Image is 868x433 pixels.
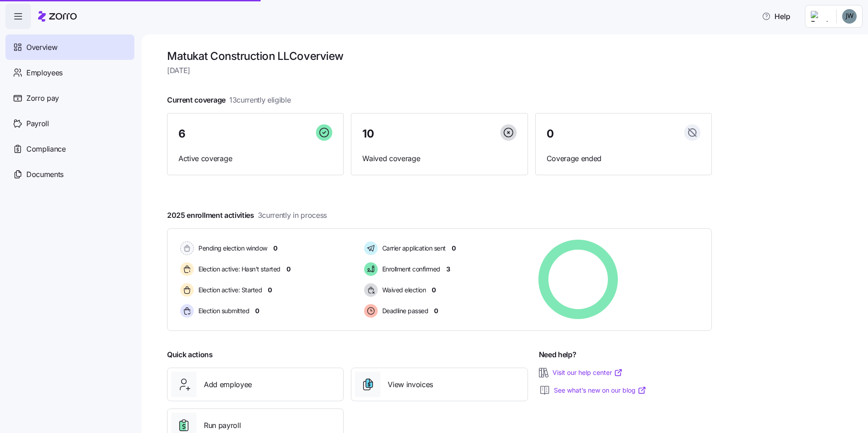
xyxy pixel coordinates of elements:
span: Zorro pay [26,93,59,104]
img: Employer logo [811,11,829,22]
a: Zorro pay [5,85,134,111]
h1: Matukat Construction LLC overview [167,49,712,63]
span: Compliance [26,143,66,155]
span: 3 currently in process [258,210,327,221]
span: Waived coverage [362,153,516,164]
span: Payroll [26,118,49,129]
span: 0 [268,285,272,295]
span: Run payroll [204,420,241,431]
span: Election active: Hasn't started [196,265,281,274]
span: View invoices [388,379,433,390]
span: 0 [432,285,436,295]
span: Help [762,11,790,22]
span: Quick actions [167,349,213,360]
span: Carrier application sent [380,244,446,253]
span: Add employee [204,379,252,390]
button: Help [755,7,798,25]
span: Deadline passed [380,306,429,315]
a: Compliance [5,136,134,162]
span: 0 [286,265,291,274]
span: Need help? [539,349,577,360]
span: 0 [255,306,259,315]
a: Overview [5,34,134,60]
span: 13 currently eligible [229,94,291,106]
span: Documents [26,169,64,180]
span: Overview [26,42,57,53]
a: Visit our help center [552,368,623,377]
span: 3 [446,265,450,274]
span: 0 [547,128,554,139]
span: 0 [434,306,438,315]
span: 0 [273,244,277,253]
span: Election submitted [196,306,249,315]
img: ec81f205da390930e66a9218cf0964b0 [842,9,857,24]
span: [DATE] [167,65,712,76]
span: 2025 enrollment activities [167,210,327,221]
span: Enrollment confirmed [380,265,440,274]
span: Pending election window [196,244,267,253]
span: Active coverage [178,153,332,164]
span: Coverage ended [547,153,700,164]
span: Waived election [380,285,426,295]
a: Employees [5,60,134,85]
span: Current coverage [167,94,291,106]
span: 0 [452,244,456,253]
a: See what’s new on our blog [554,386,646,395]
a: Documents [5,162,134,187]
a: Payroll [5,111,134,136]
span: 6 [178,128,186,139]
span: Election active: Started [196,285,262,295]
span: Employees [26,67,63,79]
span: 10 [362,128,374,139]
